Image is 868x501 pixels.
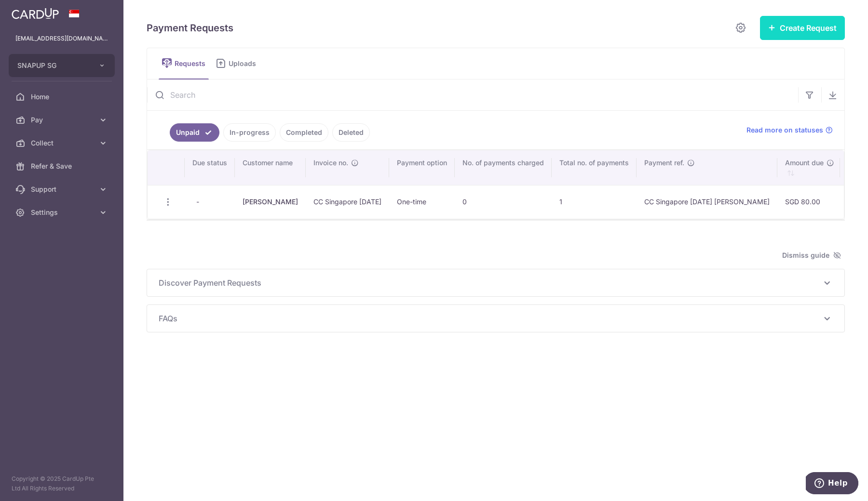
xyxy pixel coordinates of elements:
span: Support [31,185,95,194]
span: Home [31,92,95,102]
th: Total no. of payments [552,150,637,185]
td: CC Singapore [DATE] [306,185,389,219]
span: Amount due [785,158,824,168]
span: Payment option [397,158,447,168]
td: One-time [389,185,455,219]
span: FAQs [159,313,821,324]
span: Uploads [229,59,263,68]
span: Settings [31,208,95,217]
button: SNAPUP SG [9,54,115,77]
a: Read more on statuses [746,125,833,135]
th: Amount due : activate to sort column ascending [777,150,840,185]
span: Discover Payment Requests [159,277,821,289]
a: Requests [159,48,209,79]
td: [PERSON_NAME] [235,185,306,219]
span: Dismiss guide [782,250,841,261]
span: Read more on statuses [746,125,823,135]
th: Customer name [235,150,306,185]
span: No. of payments charged [462,158,544,168]
td: CC Singapore [DATE] [PERSON_NAME] [637,185,777,219]
span: Pay [31,115,95,125]
a: Unpaid [170,123,219,142]
span: SNAPUP SG [17,61,89,70]
span: Refer & Save [31,161,95,171]
a: Uploads [213,48,263,79]
th: Invoice no. [306,150,389,185]
td: SGD 80.00 [777,185,840,219]
th: Due status [185,150,235,185]
td: 1 [552,185,637,219]
span: Invoice no. [313,158,348,168]
h5: Payment Requests [147,20,233,36]
span: - [192,195,203,209]
p: FAQs [159,313,833,324]
input: Search [147,79,798,110]
th: Payment ref. [637,150,777,185]
iframe: Opens a widget where you can find more information [806,472,858,496]
span: Collect [31,138,95,148]
th: No. of payments charged [455,150,552,185]
a: In-progress [223,123,276,142]
th: Payment option [389,150,455,185]
span: Help [22,7,42,15]
img: CardUp [12,8,59,19]
span: Requests [175,59,209,68]
span: Total no. of payments [559,158,629,168]
a: Completed [280,123,328,142]
a: Deleted [332,123,370,142]
span: Payment ref. [644,158,684,168]
button: Create Request [760,16,845,40]
td: 0 [455,185,552,219]
p: Discover Payment Requests [159,277,833,289]
p: [EMAIL_ADDRESS][DOMAIN_NAME] [15,34,108,43]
